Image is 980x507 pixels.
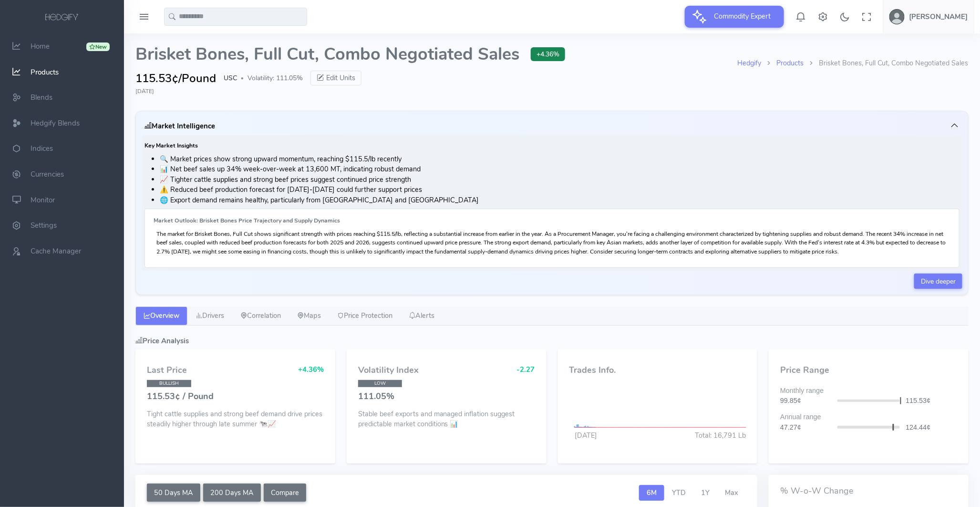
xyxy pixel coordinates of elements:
li: 📈 Tighter cattle supplies and strong beef prices suggest continued price strength [160,175,959,185]
p: Stable beef exports and managed inflation suggest predictable market conditions 📊 [358,409,535,430]
span: USC [224,73,237,83]
li: ⚠️ Reduced beef production forecast for [DATE]-[DATE] could further support prices [160,185,959,195]
h5: [PERSON_NAME] [909,13,968,21]
h4: Price Range [780,366,957,375]
h4: % W-o-W Change [780,486,957,496]
li: Brisket Bones, Full Cut, Combo Negotiated Sales [804,58,969,69]
li: 🔍 Market prices show strong upward momentum, reaching $115.5/lb recently [160,154,959,165]
span: Hedgify Blends [31,118,80,128]
a: Correlation [232,306,289,326]
button: Edit Units [310,71,361,86]
a: Maps [289,306,329,326]
button: 50 Days MA [147,484,200,502]
span: Blends [31,93,52,102]
li: 🌐 Export demand remains healthy, particularly from [GEOGRAPHIC_DATA] and [GEOGRAPHIC_DATA] [160,195,959,206]
div: 124.44¢ [900,422,963,433]
i: <br>Market Insights created at:<br> 2025-09-09 03:22:35<br>Drivers created at:<br> 2025-09-09 03:... [144,121,152,131]
span: BULLISH [147,380,191,387]
div: 99.85¢ [774,396,837,406]
span: 115.53¢/Pound [135,70,216,87]
div: Total: 16,791 Lb [695,431,746,441]
div: [DATE] [135,87,969,95]
a: Products [776,58,804,68]
span: Volatility: 111.05% [248,73,303,83]
h4: Volatility Index [358,366,419,375]
span: LOW [358,380,402,387]
button: Commodity Expert [685,6,784,28]
span: ● [241,76,244,81]
h4: 111.05% [358,392,535,401]
span: Indices [31,144,53,154]
a: Commodity Expert [685,11,784,21]
a: Alerts [401,306,443,326]
button: Compare [264,484,307,502]
div: Annual range [774,412,963,422]
span: Commodity Expert [709,6,777,27]
span: Currencies [31,169,64,179]
span: +4.36% [531,47,565,61]
span: Brisket Bones, Full Cut, Combo Negotiated Sales [135,45,519,64]
h4: Trades Info. [569,366,746,375]
span: Settings [31,221,57,230]
span: Cache Manager [31,246,81,256]
img: logo [43,12,81,23]
p: Tight cattle supplies and strong beef demand drive prices steadily higher through late summer 🐄📈 [147,409,324,430]
span: Monitor [31,195,55,205]
h4: Last Price [147,366,187,375]
button: 200 Days MA [203,484,261,502]
span: 6M [647,488,657,497]
h5: Price Analysis [135,337,969,345]
span: YTD [672,488,686,497]
div: 47.27¢ [774,422,837,433]
button: Market Intelligence [142,117,962,135]
a: Dive deeper [914,274,962,289]
a: Drivers [187,306,232,326]
a: Overview [135,306,187,326]
a: Hedgify [737,58,761,68]
span: -2.27 [517,365,535,374]
div: [DATE] [575,431,598,441]
div: 115.53¢ [900,396,963,406]
div: New [86,42,110,51]
h5: Market Intelligence [144,122,215,130]
div: Monthly range [774,386,963,396]
h4: 115.53¢ / Pound [147,392,324,401]
span: 1Y [701,488,710,497]
h6: Market Outlook: Brisket Bones Price Trajectory and Supply Dynamics [154,218,950,224]
span: +4.36% [298,365,324,374]
span: Max [725,488,738,497]
p: The market for Brisket Bones, Full Cut shows significant strength with prices reaching $115.5/lb,... [156,230,948,256]
img: user-image [889,9,905,24]
span: Home [31,42,50,51]
span: Products [31,67,59,77]
a: Price Protection [329,306,401,326]
h6: Key Market Insights [144,143,959,149]
li: 📊 Net beef sales up 34% week-over-week at 13,600 MT, indicating robust demand [160,164,959,175]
